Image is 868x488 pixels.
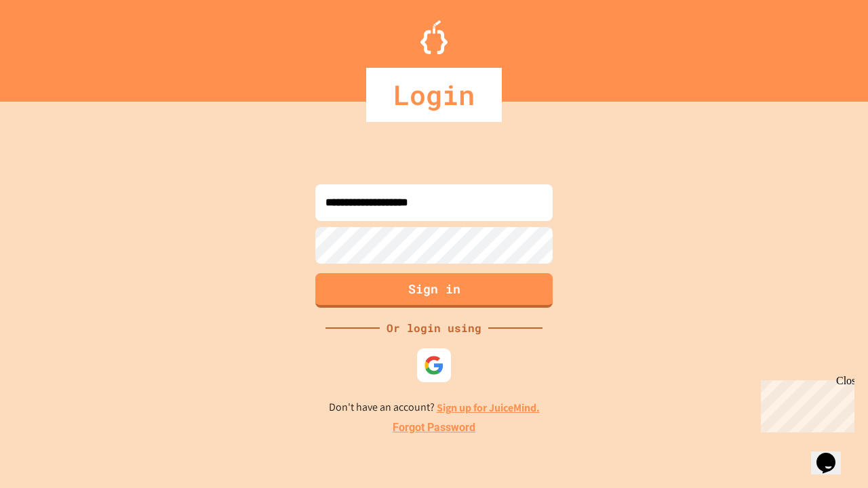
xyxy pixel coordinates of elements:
div: Login [366,68,502,122]
iframe: chat widget [755,375,854,432]
iframe: chat widget [811,434,854,474]
img: Logo.svg [420,20,448,54]
a: Forgot Password [393,420,475,436]
div: Or login using [380,320,488,336]
div: Chat with us now!Close [5,5,94,86]
button: Sign in [315,273,553,308]
a: Sign up for JuiceMind. [437,401,540,415]
p: Don't have an account? [329,399,540,416]
img: google-icon.svg [424,355,444,375]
